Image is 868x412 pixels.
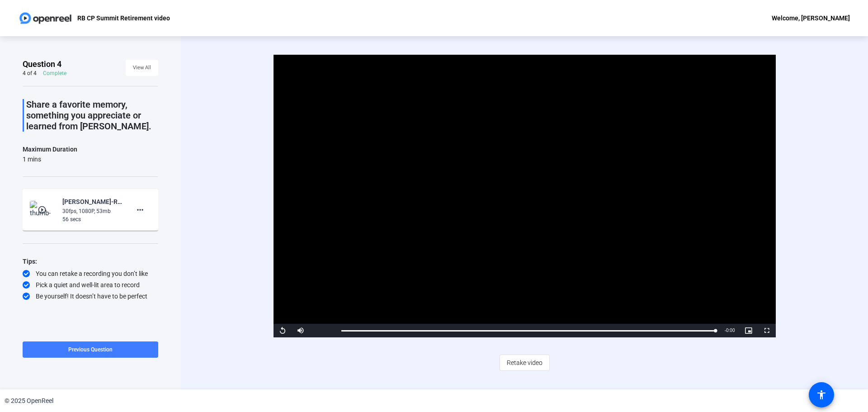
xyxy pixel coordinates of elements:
[500,355,550,371] button: Retake video
[740,324,758,337] button: Picture-in-Picture
[274,55,776,337] div: Video Player
[23,341,158,358] button: Previous Question
[23,155,77,164] div: 1 mins
[816,389,827,400] mat-icon: accessibility
[26,99,158,132] p: Share a favorite memory, something you appreciate or learned from [PERSON_NAME].
[68,346,113,353] span: Previous Question
[18,9,73,27] img: OpenReel logo
[23,292,158,301] div: Be yourself! It doesn’t have to be perfect
[292,324,310,337] button: Mute
[507,354,542,371] span: Retake video
[126,60,158,76] button: View All
[23,144,77,155] div: Maximum Duration
[77,13,170,24] p: RB CP Summit Retirement video
[758,324,776,337] button: Fullscreen
[23,70,37,77] div: 4 of 4
[274,324,292,337] button: Replay
[341,330,716,331] div: Progress Bar
[135,204,146,215] mat-icon: more_horiz
[726,328,735,333] span: 0:00
[43,70,66,77] div: Complete
[133,61,151,75] span: View All
[5,396,53,406] div: © 2025 OpenReel
[38,205,48,214] mat-icon: play_circle_outline
[23,280,158,289] div: Pick a quiet and well-lit area to record
[23,269,158,278] div: You can retake a recording you don’t like
[725,328,726,333] span: -
[62,207,123,215] div: 30fps, 1080P, 53mb
[772,13,850,24] div: Welcome, [PERSON_NAME]
[23,256,158,267] div: Tips:
[30,201,57,219] img: thumb-nail
[23,59,61,70] span: Question 4
[62,196,123,207] div: [PERSON_NAME]-RB CP Summit Retirement video-RB CP Summit Retirement video-1757384616740-webcam
[62,215,123,223] div: 56 secs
